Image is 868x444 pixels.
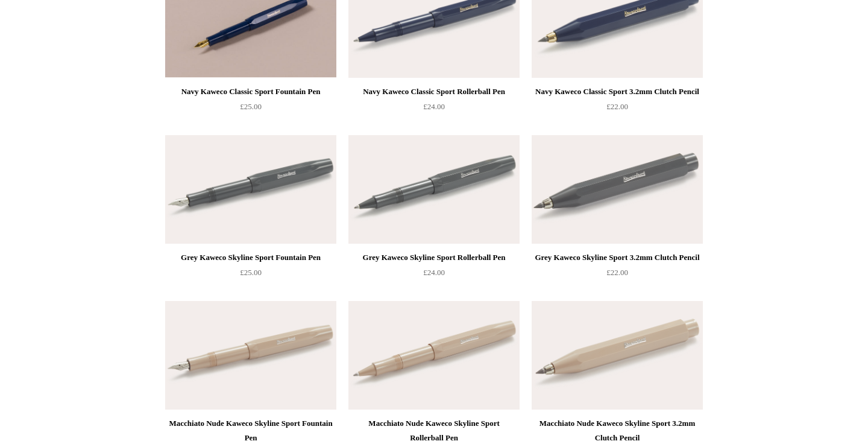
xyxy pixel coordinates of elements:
[168,250,333,265] div: Grey Kaweco Skyline Sport Fountain Pen
[535,84,700,99] div: Navy Kaweco Classic Sport 3.2mm Clutch Pencil
[168,84,333,99] div: Navy Kaweco Classic Sport Fountain Pen
[240,268,262,277] span: £25.00
[348,135,520,244] a: Grey Kaweco Skyline Sport Rollerball Pen Grey Kaweco Skyline Sport Rollerball Pen
[532,301,703,410] a: Macchiato Nude Kaweco Skyline Sport 3.2mm Clutch Pencil Macchiato Nude Kaweco Skyline Sport 3.2mm...
[165,135,336,244] a: Grey Kaweco Skyline Sport Fountain Pen Grey Kaweco Skyline Sport Fountain Pen
[606,102,628,111] span: £22.00
[535,250,700,265] div: Grey Kaweco Skyline Sport 3.2mm Clutch Pencil
[348,84,520,134] a: Navy Kaweco Classic Sport Rollerball Pen £24.00
[165,250,336,300] a: Grey Kaweco Skyline Sport Fountain Pen £25.00
[423,268,445,277] span: £24.00
[165,135,336,244] img: Grey Kaweco Skyline Sport Fountain Pen
[348,135,520,244] img: Grey Kaweco Skyline Sport Rollerball Pen
[532,301,703,410] img: Macchiato Nude Kaweco Skyline Sport 3.2mm Clutch Pencil
[348,301,520,410] img: Macchiato Nude Kaweco Skyline Sport Rollerball Pen
[348,250,520,300] a: Grey Kaweco Skyline Sport Rollerball Pen £24.00
[423,102,445,111] span: £24.00
[532,135,703,244] a: Grey Kaweco Skyline Sport 3.2mm Clutch Pencil Grey Kaweco Skyline Sport 3.2mm Clutch Pencil
[351,250,517,265] div: Grey Kaweco Skyline Sport Rollerball Pen
[240,102,262,111] span: £25.00
[606,268,628,277] span: £22.00
[348,301,520,410] a: Macchiato Nude Kaweco Skyline Sport Rollerball Pen Macchiato Nude Kaweco Skyline Sport Rollerball...
[165,301,336,410] img: Macchiato Nude Kaweco Skyline Sport Fountain Pen
[351,84,517,99] div: Navy Kaweco Classic Sport Rollerball Pen
[165,301,336,410] a: Macchiato Nude Kaweco Skyline Sport Fountain Pen Macchiato Nude Kaweco Skyline Sport Fountain Pen
[532,135,703,244] img: Grey Kaweco Skyline Sport 3.2mm Clutch Pencil
[532,84,703,134] a: Navy Kaweco Classic Sport 3.2mm Clutch Pencil £22.00
[532,250,703,300] a: Grey Kaweco Skyline Sport 3.2mm Clutch Pencil £22.00
[165,84,336,134] a: Navy Kaweco Classic Sport Fountain Pen £25.00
